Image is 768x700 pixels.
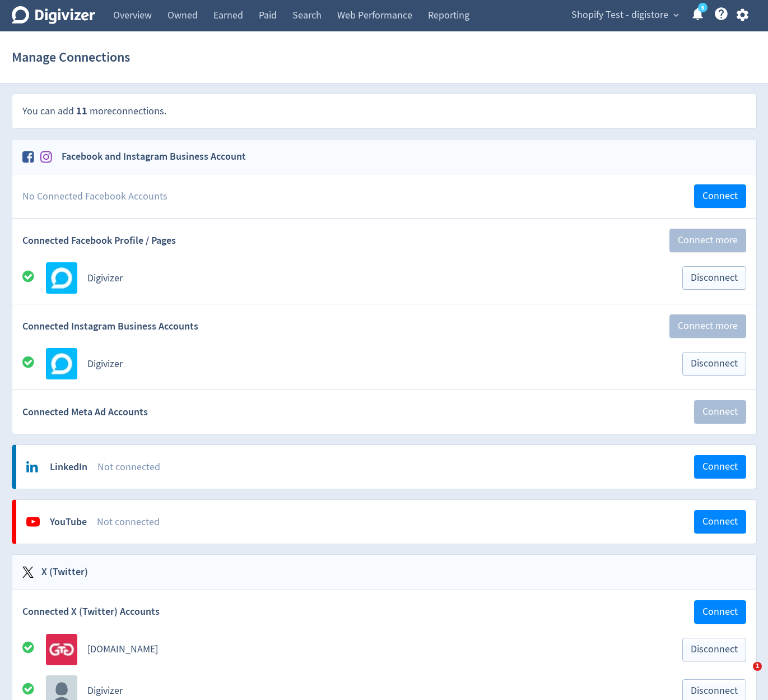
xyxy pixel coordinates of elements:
[682,352,746,376] button: Disconnect
[694,510,746,534] button: Connect
[691,273,738,283] span: Disconnect
[682,266,746,290] button: Disconnect
[46,262,77,294] img: Avatar for Digivizer
[16,445,756,489] a: LinkedInNot connectedConnect
[669,314,746,338] button: Connect more
[671,10,681,20] span: expand_more
[702,517,738,527] span: Connect
[87,358,123,370] a: Digivizer
[76,104,87,118] span: 11
[50,460,87,474] div: LinkedIn
[678,321,738,331] span: Connect more
[694,400,746,424] button: Connect
[694,455,746,479] button: Connect
[12,39,130,75] h1: Manage Connections
[571,6,668,24] span: Shopify Test - digistore
[702,407,738,417] span: Connect
[50,515,87,529] div: YouTube
[34,565,88,579] h2: X (Twitter)
[682,638,746,661] button: Disconnect
[22,105,166,118] span: You can add more connections .
[678,235,738,245] span: Connect more
[22,641,46,658] div: All good
[54,150,246,164] h2: Facebook and Instagram Business Account
[87,643,158,656] a: [DOMAIN_NAME]
[753,662,762,671] span: 1
[46,348,77,379] img: Avatar for Digivizer
[16,500,756,544] a: YouTubeNot connectedConnect
[22,355,46,373] div: All good
[87,272,123,285] a: Digivizer
[691,359,738,369] span: Disconnect
[567,6,682,24] button: Shopify Test - digistore
[702,191,738,201] span: Connect
[97,515,694,529] div: Not connected
[97,460,694,474] div: Not connected
[46,634,77,665] img: account profile
[87,684,123,697] a: Digivizer
[691,645,738,655] span: Disconnect
[22,682,46,699] div: All good
[691,686,738,696] span: Disconnect
[22,319,198,333] span: Connected Instagram Business Accounts
[669,229,746,252] button: Connect more
[698,3,708,12] a: 5
[22,234,176,248] span: Connected Facebook Profile / Pages
[22,270,46,287] div: All good
[22,605,160,619] span: Connected X (Twitter) Accounts
[702,607,738,617] span: Connect
[701,4,704,12] text: 5
[694,184,746,208] button: Connect
[22,189,167,203] span: No Connected Facebook Accounts
[694,600,746,624] button: Connect
[22,405,148,419] span: Connected Meta Ad Accounts
[702,462,738,472] span: Connect
[730,662,757,689] iframe: Intercom live chat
